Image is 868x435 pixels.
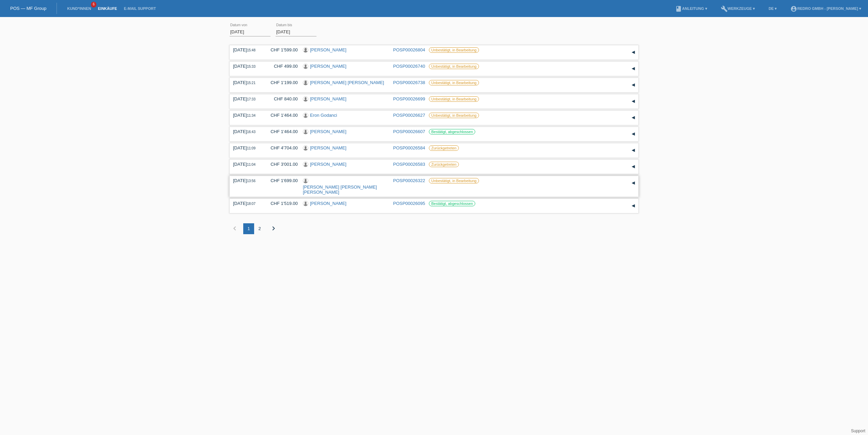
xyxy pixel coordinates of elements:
[851,429,865,433] a: Support
[310,47,346,52] a: [PERSON_NAME]
[672,6,710,11] a: bookAnleitung ▾
[233,113,260,118] div: [DATE]
[628,113,638,123] div: auf-/zuklappen
[393,145,425,150] a: POSP00026584
[310,145,346,150] a: [PERSON_NAME]
[393,64,425,69] a: POSP00026740
[233,64,260,69] div: [DATE]
[628,47,638,58] div: auf-/zuklappen
[247,163,255,166] span: 11:04
[243,223,254,234] div: 1
[429,178,479,183] label: Unbestätigt, in Bearbeitung
[628,96,638,107] div: auf-/zuklappen
[393,162,425,167] a: POSP00026583
[247,97,255,101] span: 17:33
[310,96,346,101] a: [PERSON_NAME]
[265,80,298,85] div: CHF 1'199.00
[269,224,278,232] i: chevron_right
[628,145,638,156] div: auf-/zuklappen
[247,130,255,134] span: 16:43
[233,129,260,134] div: [DATE]
[393,80,425,85] a: POSP00026738
[310,129,346,134] a: [PERSON_NAME]
[393,129,425,134] a: POSP00026607
[303,184,377,195] a: [PERSON_NAME] [PERSON_NAME] [PERSON_NAME]
[233,80,260,85] div: [DATE]
[310,113,337,118] a: Eron Godanci
[790,5,797,12] i: account_circle
[429,113,479,118] label: Unbestätigt, in Bearbeitung
[310,162,346,167] a: [PERSON_NAME]
[429,145,459,151] label: Zurückgetreten
[628,201,638,211] div: auf-/zuklappen
[265,201,298,206] div: CHF 1'519.00
[628,80,638,90] div: auf-/zuklappen
[265,47,298,52] div: CHF 1'599.00
[393,201,425,206] a: POSP00026095
[675,5,682,12] i: book
[247,65,255,68] span: 15:33
[429,201,475,206] label: Bestätigt, abgeschlossen
[429,64,479,69] label: Unbestätigt, in Bearbeitung
[10,6,46,11] a: POS — MF Group
[393,96,425,101] a: POSP00026699
[247,179,255,183] span: 13:56
[121,6,159,11] a: E-Mail Support
[429,129,475,134] label: Bestätigt, abgeschlossen
[265,64,298,69] div: CHF 499.00
[233,178,260,183] div: [DATE]
[717,6,759,11] a: buildWerkzeuge ▾
[628,129,638,139] div: auf-/zuklappen
[247,81,255,85] span: 15:21
[393,113,425,118] a: POSP00026627
[265,129,298,134] div: CHF 1'464.00
[310,80,384,85] a: [PERSON_NAME] [PERSON_NAME]
[787,6,865,11] a: account_circleRedro GmbH - [PERSON_NAME] ▾
[429,96,479,102] label: Unbestätigt, in Bearbeitung
[247,146,255,150] span: 11:09
[94,6,120,11] a: Einkäufe
[233,201,260,206] div: [DATE]
[429,162,459,167] label: Zurückgetreten
[265,178,298,183] div: CHF 1'699.00
[231,224,239,232] i: chevron_left
[247,48,255,52] span: 15:48
[310,201,346,206] a: [PERSON_NAME]
[247,114,255,117] span: 11:34
[265,96,298,101] div: CHF 840.00
[265,162,298,167] div: CHF 3'001.00
[429,47,479,53] label: Unbestätigt, in Bearbeitung
[393,178,425,183] a: POSP00026322
[628,64,638,74] div: auf-/zuklappen
[265,113,298,118] div: CHF 1'464.00
[64,6,94,11] a: Kund*innen
[393,47,425,52] a: POSP00026804
[233,145,260,150] div: [DATE]
[628,162,638,172] div: auf-/zuklappen
[310,64,346,69] a: [PERSON_NAME]
[628,178,638,188] div: auf-/zuklappen
[233,96,260,101] div: [DATE]
[265,145,298,150] div: CHF 4'704.00
[429,80,479,85] label: Unbestätigt, in Bearbeitung
[233,47,260,52] div: [DATE]
[254,223,265,234] div: 2
[91,2,96,7] span: 6
[247,202,255,206] span: 18:07
[765,6,780,11] a: DE ▾
[233,162,260,167] div: [DATE]
[721,5,728,12] i: build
